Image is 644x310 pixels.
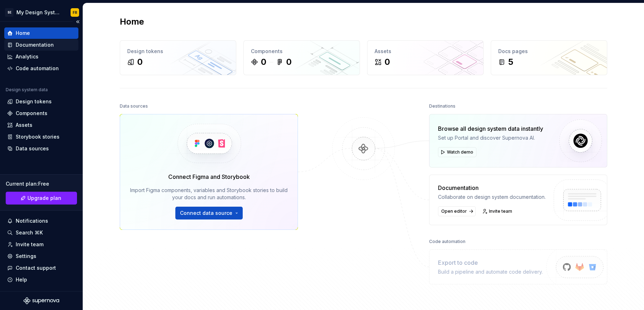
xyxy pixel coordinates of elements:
a: Analytics [4,51,78,62]
div: Contact support [16,264,56,272]
div: Design tokens [127,48,229,55]
div: Import Figma components, variables and Storybook stories to build your docs and run automations. [130,187,288,201]
span: Invite team [489,208,512,214]
a: Invite team [480,206,515,216]
span: Watch demo [447,149,473,155]
div: Settings [16,253,36,260]
button: Help [4,274,78,285]
div: Home [16,30,30,37]
div: 0 [261,56,266,68]
div: 0 [385,56,390,68]
div: Assets [375,48,476,55]
button: Watch demo [438,147,476,157]
span: Connect data source [180,210,232,217]
button: SEMy Design SystemFR [1,5,81,20]
a: Design tokens [4,96,78,107]
div: Set up Portal and discover Supernova AI. [438,134,543,141]
a: Home [4,27,78,39]
a: Components00 [243,40,360,75]
a: Components [4,108,78,119]
a: Docs pages5 [491,40,607,75]
div: Documentation [438,184,546,192]
div: Build a pipeline and automate code delivery. [438,268,543,275]
div: 0 [286,56,292,68]
h2: Home [120,16,144,27]
button: Contact support [4,262,78,274]
div: Connect Figma and Storybook [168,172,250,181]
div: My Design System [16,9,62,16]
div: Destinations [429,101,455,111]
button: Collapse sidebar [73,17,83,27]
a: Invite team [4,239,78,250]
div: Design system data [6,87,48,93]
div: Components [251,48,352,55]
div: Code automation [16,65,59,72]
button: Search ⌘K [4,227,78,238]
div: Export to code [438,258,543,267]
a: Settings [4,250,78,262]
button: Notifications [4,215,78,227]
div: 5 [508,56,513,68]
a: Assets0 [367,40,484,75]
div: Storybook stories [16,133,60,140]
a: Documentation [4,39,78,51]
div: Search ⌘K [16,229,43,236]
div: Notifications [16,217,48,224]
a: Assets [4,119,78,131]
div: Components [16,110,47,117]
div: 0 [137,56,143,68]
span: Upgrade plan [27,195,61,202]
div: Browse all design system data instantly [438,124,543,133]
div: Data sources [16,145,49,152]
a: Open editor [438,206,476,216]
a: Code automation [4,63,78,74]
a: Design tokens0 [120,40,236,75]
button: Connect data source [175,207,243,219]
div: Help [16,276,27,283]
div: Analytics [16,53,38,60]
a: Storybook stories [4,131,78,143]
button: Upgrade plan [6,192,77,205]
svg: Supernova Logo [24,297,59,304]
div: Data sources [120,101,148,111]
div: Docs pages [498,48,600,55]
div: Documentation [16,41,54,48]
div: Current plan : Free [6,180,77,187]
div: Design tokens [16,98,52,105]
div: SE [5,8,14,17]
div: FR [73,10,77,15]
span: Open editor [441,208,467,214]
div: Invite team [16,241,43,248]
div: Code automation [429,237,465,247]
div: Assets [16,122,32,129]
div: Collaborate on design system documentation. [438,193,546,201]
a: Data sources [4,143,78,154]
